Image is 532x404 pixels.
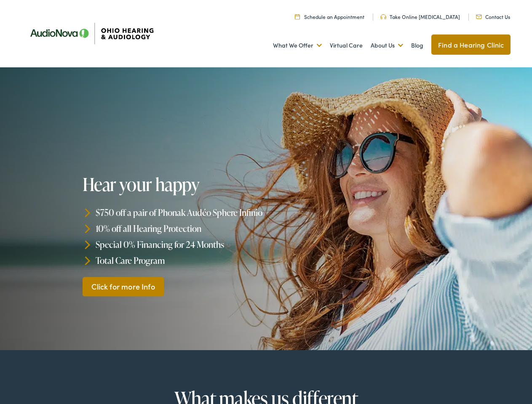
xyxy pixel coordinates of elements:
a: Contact Us [476,13,510,20]
a: Blog [411,30,423,61]
a: Click for more Info [83,277,164,297]
a: What We Offer [273,30,322,61]
li: 10% off all Hearing Protection [83,221,269,237]
a: Schedule an Appointment [295,13,364,20]
li: $750 off a pair of Phonak Audéo Sphere Infinio [83,205,269,221]
a: About Us [371,30,403,61]
a: Virtual Care [330,30,363,61]
a: Take Online [MEDICAL_DATA] [380,13,460,20]
img: Headphones icone to schedule online hearing test in Cincinnati, OH [380,14,386,19]
h1: Hear your happy [83,175,269,194]
li: Total Care Program [83,252,269,268]
li: Special 0% Financing for 24 Months [83,237,269,252]
img: Mail icon representing email contact with Ohio Hearing in Cincinnati, OH [476,15,482,19]
a: Find a Hearing Clinic [431,35,511,55]
img: Calendar Icon to schedule a hearing appointment in Cincinnati, OH [295,14,300,19]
